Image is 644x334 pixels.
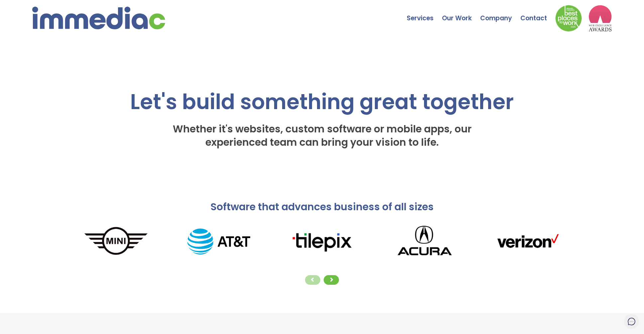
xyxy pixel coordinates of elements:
[407,2,442,25] a: Services
[270,230,373,253] img: tilepixLogo.png
[480,2,520,25] a: Company
[210,200,434,214] span: Software that advances business of all sizes
[373,220,476,262] img: Acura_logo.png
[442,2,480,25] a: Our Work
[476,230,579,253] img: verizonLogo.png
[64,226,167,257] img: MINI_logo.png
[520,2,555,25] a: Contact
[167,229,270,254] img: AT%26T_logo.png
[32,7,165,29] img: immediac
[555,5,582,32] img: Down
[130,87,514,116] span: Let's build something great together
[173,122,472,149] span: Whether it's websites, custom software or mobile apps, our experienced team can bring your vision...
[589,5,612,32] img: logo2_wea_nobg.webp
